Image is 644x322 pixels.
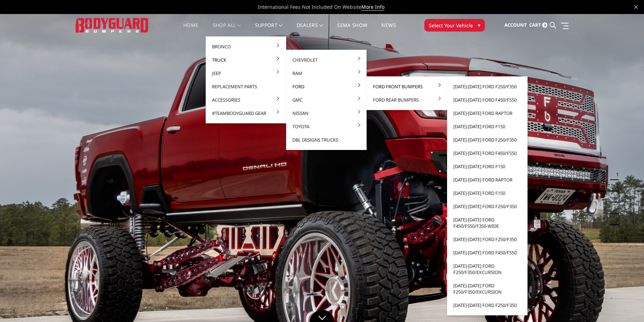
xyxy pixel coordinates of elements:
[450,93,525,107] a: [DATE]-[DATE] Ford F450/F550
[450,186,525,200] a: [DATE]-[DATE] Ford F150
[450,146,525,160] a: [DATE]-[DATE] Ford F450/F550
[208,53,283,67] a: Truck
[369,80,444,93] a: Ford Front Bumpers
[289,67,364,80] a: Ram
[289,133,364,146] a: DBL Designs Trucks
[612,191,619,203] button: 3 of 5
[529,16,547,35] a: Cart 0
[450,233,525,246] a: [DATE]-[DATE] Ford F250/F350
[289,80,364,93] a: Ford
[297,23,323,36] a: Dealers
[208,67,283,80] a: Jeep
[450,279,525,299] a: [DATE]-[DATE] Ford F250/F350/Excursion
[612,214,619,225] button: 5 of 5
[450,200,525,213] a: [DATE]-[DATE] Ford F250/F350
[208,80,283,93] a: Replacement Parts
[450,213,525,233] a: [DATE]-[DATE] Ford F450/F550/F350-wide
[424,19,485,32] button: Select Your Vehicle
[612,180,619,191] button: 2 of 5
[450,120,525,133] a: [DATE]-[DATE] Ford F150
[183,23,198,36] a: Home
[361,4,384,11] a: More Info
[213,23,241,36] a: shop all
[612,203,619,214] button: 4 of 5
[289,120,364,133] a: Toyota
[609,288,644,322] iframe: Chat Widget
[208,40,283,53] a: Bronco
[208,107,283,120] a: #TeamBodyguard Gear
[612,169,619,180] button: 1 of 5
[529,22,541,28] span: Cart
[478,21,480,29] span: ▾
[289,107,364,120] a: Nissan
[542,22,547,28] span: 0
[450,173,525,186] a: [DATE]-[DATE] Ford Raptor
[369,93,444,107] a: Ford Rear Bumpers
[310,310,334,322] a: Click to Down
[76,18,149,32] img: BODYGUARD BUMPERS
[504,22,527,28] span: Account
[450,299,525,312] a: [DATE]-[DATE] Ford F250/F350
[381,23,396,36] a: News
[450,80,525,93] a: [DATE]-[DATE] Ford F250/F350
[450,107,525,120] a: [DATE]-[DATE] Ford Raptor
[208,93,283,107] a: Accessories
[289,53,364,67] a: Chevrolet
[504,16,527,35] a: Account
[450,133,525,146] a: [DATE]-[DATE] Ford F250/F350
[450,246,525,259] a: [DATE]-[DATE] Ford F450/F550
[337,23,367,36] a: SEMA Show
[255,23,283,36] a: Support
[450,160,525,173] a: [DATE]-[DATE] Ford F150
[429,22,473,29] span: Select Your Vehicle
[289,93,364,107] a: GMC
[450,259,525,279] a: [DATE]-[DATE] Ford F250/F350/Excursion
